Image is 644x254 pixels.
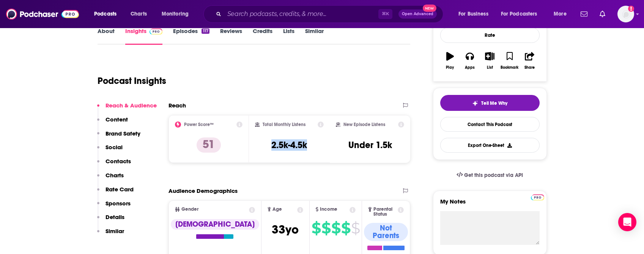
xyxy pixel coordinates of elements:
a: InsightsPodchaser Pro [125,27,163,45]
div: 117 [202,28,209,34]
button: open menu [548,8,576,20]
span: Podcasts [94,9,117,19]
a: Episodes117 [173,27,209,45]
button: open menu [453,8,498,20]
button: Similar [97,227,124,241]
div: Not Parents [364,223,408,241]
span: $ [341,222,350,234]
p: Social [105,144,123,151]
h3: 2.5k-4.5k [271,139,307,151]
div: Apps [465,65,475,70]
p: Brand Safety [105,130,140,137]
p: Charts [105,172,124,179]
h3: Under 1.5k [348,139,392,151]
button: open menu [156,8,198,20]
button: Reach & Audience [97,102,157,116]
button: Play [440,47,460,74]
button: Sponsors [97,200,131,214]
span: Parental Status [373,207,397,217]
input: Search podcasts, credits, & more... [224,8,378,20]
button: Rate Card [97,186,134,200]
a: Show notifications dropdown [597,8,608,21]
img: Podchaser Pro [531,194,544,200]
h2: Power Score™ [184,122,214,127]
span: $ [331,222,340,234]
button: Show profile menu [617,6,634,22]
p: Reach & Audience [105,102,157,109]
div: List [487,65,493,70]
span: Open Advanced [402,12,433,16]
a: Pro website [531,193,544,200]
span: Age [272,207,282,212]
a: Charts [126,8,151,20]
a: Lists [283,27,294,45]
img: User Profile [617,6,634,22]
img: Podchaser - Follow, Share and Rate Podcasts [6,7,79,21]
a: Contact This Podcast [440,117,540,132]
span: Gender [181,207,198,212]
p: Content [105,116,128,123]
div: Bookmark [501,65,518,70]
img: Podchaser Pro [150,28,163,35]
img: tell me why sparkle [472,100,478,106]
button: open menu [89,8,126,20]
span: $ [321,222,331,234]
span: More [554,9,567,19]
button: Apps [460,47,480,74]
svg: Add a profile image [628,6,634,12]
a: Credits [253,27,272,45]
div: Open Intercom Messenger [618,213,636,231]
span: 33 yo [272,222,299,237]
p: Sponsors [105,200,131,207]
button: Content [97,116,128,130]
button: Contacts [97,158,131,172]
span: Income [320,207,337,212]
button: Charts [97,172,124,186]
div: Search podcasts, credits, & more... [211,5,450,23]
h2: Total Monthly Listens [263,122,305,127]
span: For Business [458,9,488,19]
h1: Podcast Insights [98,75,166,87]
span: Logged in as inkhouseNYC [617,6,634,22]
button: Bookmark [500,47,520,74]
button: Social [97,144,123,158]
h2: Reach [168,102,186,109]
button: Share [520,47,539,74]
a: Similar [305,27,324,45]
span: New [423,5,436,12]
h2: Audience Demographics [168,187,238,194]
span: $ [351,222,360,234]
div: [DEMOGRAPHIC_DATA] [171,219,259,230]
p: Rate Card [105,186,134,193]
div: Play [446,65,454,70]
button: List [480,47,499,74]
p: Similar [105,227,124,235]
button: Export One-Sheet [440,138,540,153]
button: tell me why sparkleTell Me Why [440,95,540,111]
a: Show notifications dropdown [578,8,590,21]
h2: New Episode Listens [343,122,385,127]
span: Charts [131,9,147,19]
p: Details [105,213,124,221]
button: Details [97,213,124,227]
p: Contacts [105,158,131,165]
span: Get this podcast via API [464,172,523,178]
a: About [98,27,115,45]
span: For Podcasters [501,9,537,19]
label: My Notes [440,198,540,211]
p: 51 [197,137,221,153]
span: Tell Me Why [481,100,507,106]
button: Brand Safety [97,130,140,144]
span: $ [312,222,321,234]
a: Get this podcast via API [450,166,529,185]
div: Share [524,65,535,70]
button: Open AdvancedNew [398,9,437,19]
div: Rate [440,27,540,43]
span: Monitoring [162,9,189,19]
button: open menu [496,8,548,20]
a: Reviews [220,27,242,45]
span: ⌘ K [378,9,392,19]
